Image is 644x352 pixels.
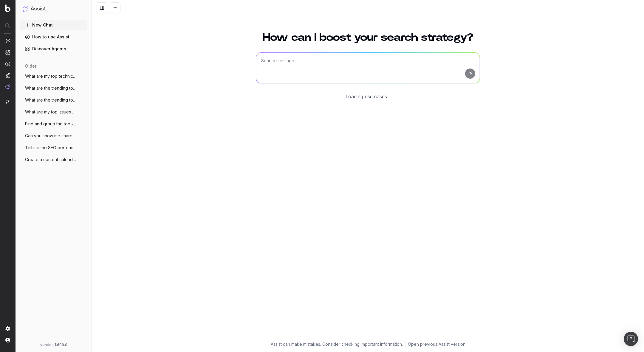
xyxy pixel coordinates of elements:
[20,83,87,93] button: What are the trending topics around Notr
[5,50,10,55] img: Intelligence
[346,93,391,100] div: Loading use cases...
[5,326,10,331] img: Setting
[25,63,36,69] span: older
[20,20,87,30] button: New Chat
[20,95,87,105] button: What are the trending topics around Notr
[5,4,10,12] img: Botify logo
[624,332,638,346] div: Open Intercom Messenger
[5,38,10,43] img: Analytics
[408,341,465,347] a: Open previous Assist version
[20,131,87,141] button: Can you show me share of voice data for
[25,97,78,103] span: What are the trending topics around Notr
[20,155,87,164] button: Create a content calendar using trends f
[5,338,10,342] img: My account
[25,85,78,91] span: What are the trending topics around Notr
[5,84,10,89] img: Assist
[20,143,87,152] button: Tell me the SEO performance of [URL]
[30,5,46,13] h1: Assist
[6,100,10,104] img: Switch project
[23,5,85,13] button: Assist
[5,61,10,66] img: Activation
[23,6,28,12] img: Assist
[25,157,78,163] span: Create a content calendar using trends f
[20,107,87,117] button: What are my top issues concerning techni
[25,145,78,151] span: Tell me the SEO performance of [URL]
[25,121,78,127] span: Find and group the top keywords for coll
[20,44,87,54] a: Discover Agents
[5,73,10,78] img: Studio
[25,109,78,115] span: What are my top issues concerning techni
[23,342,85,347] div: version: 1.699.0
[20,119,87,129] button: Find and group the top keywords for coll
[25,73,78,79] span: What are my top technical SEO issues?
[25,133,78,139] span: Can you show me share of voice data for
[271,341,403,347] p: Assist can make mistakes. Consider checking important information.
[256,32,480,43] h1: How can I boost your search strategy?
[20,32,87,42] a: How to use Assist
[20,71,87,81] button: What are my top technical SEO issues?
